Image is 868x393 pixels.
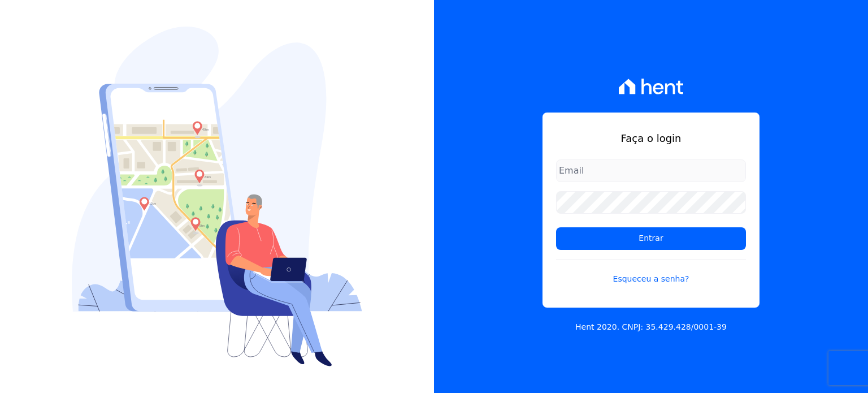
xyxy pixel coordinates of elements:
[556,131,746,146] h1: Faça o login
[72,27,362,366] img: Login
[556,259,746,285] a: Esqueceu a senha?
[556,227,746,250] input: Entrar
[556,159,746,182] input: Email
[575,321,727,333] p: Hent 2020. CNPJ: 35.429.428/0001-39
